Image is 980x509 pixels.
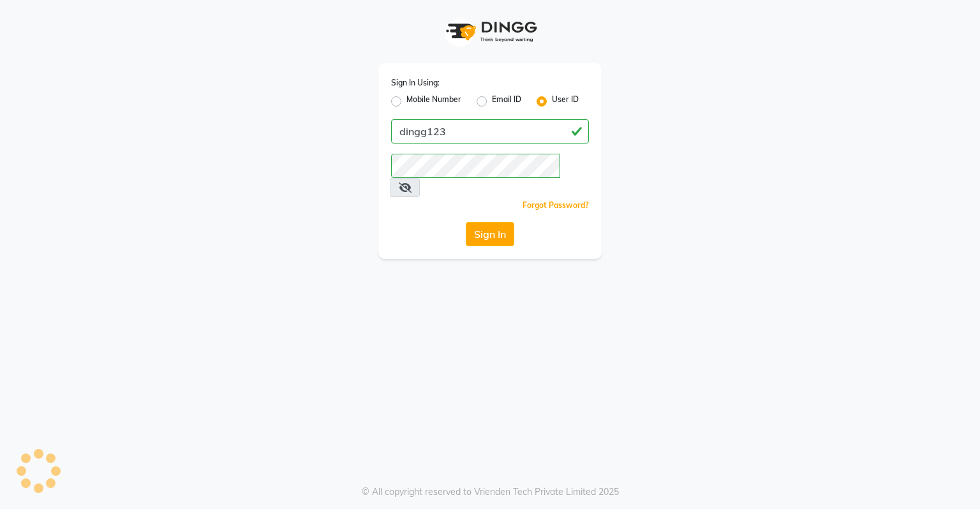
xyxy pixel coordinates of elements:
[466,222,514,246] button: Sign In
[552,94,579,109] label: User ID
[439,13,541,50] img: logo1.svg
[406,94,461,109] label: Mobile Number
[391,77,440,89] label: Sign In Using:
[523,200,589,210] a: Forgot Password?
[391,119,589,144] input: Username
[492,94,521,109] label: Email ID
[391,154,560,178] input: Username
